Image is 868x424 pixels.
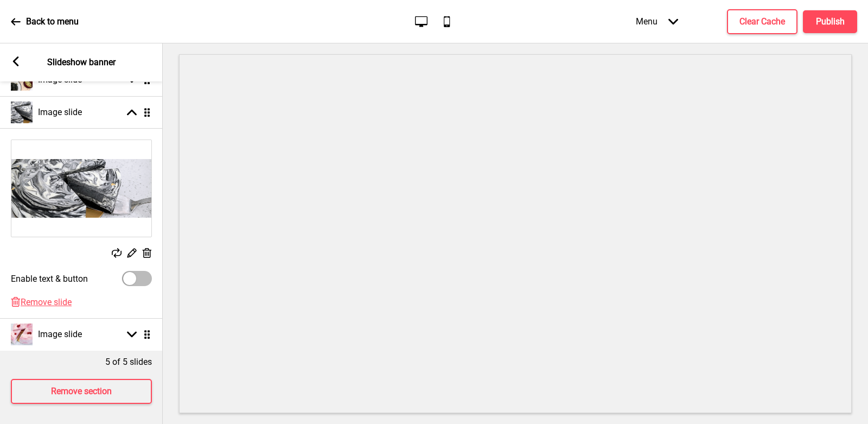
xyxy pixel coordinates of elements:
h4: Image slide [38,106,82,118]
a: Back to menu [11,7,79,36]
h4: Publish [816,16,845,28]
div: Menu [625,5,689,37]
button: Clear Cache [727,9,797,34]
h4: Image slide [38,328,82,340]
p: Slideshow banner [47,56,116,68]
h4: Remove section [51,385,112,397]
button: Remove section [11,379,152,404]
span: Remove slide [21,297,72,307]
img: Image [11,140,151,237]
button: Publish [803,10,857,33]
label: Enable text & button [11,274,88,284]
p: 5 of 5 slides [105,356,152,368]
h4: Clear Cache [739,16,785,28]
p: Back to menu [26,16,79,28]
